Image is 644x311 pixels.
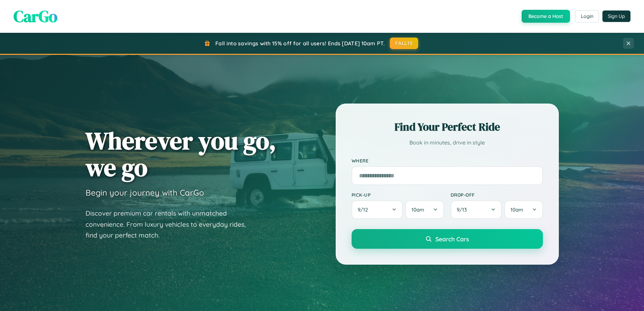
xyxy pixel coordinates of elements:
[86,208,255,241] p: Discover premium car rentals with unmatched convenience. From luxury vehicles to everyday rides, ...
[602,10,630,22] button: Sign Up
[504,200,543,219] button: 10am
[575,10,599,22] button: Login
[215,40,385,47] span: Fall into savings with 15% off for all users! Ends [DATE] 10am PT.
[352,119,543,134] h2: Find Your Perfect Ride
[457,206,470,213] span: 9 / 13
[86,187,204,198] h3: Begin your journey with CarGo
[510,206,523,213] span: 10am
[358,206,371,213] span: 9 / 12
[86,127,276,181] h1: Wherever you go, we go
[435,235,469,243] span: Search Cars
[352,138,543,148] p: Book in minutes, drive in style
[451,192,543,198] label: Drop-off
[451,200,502,219] button: 9/13
[352,229,543,249] button: Search Cars
[14,5,57,27] span: CarGo
[390,38,418,49] button: FALL15
[522,10,570,23] button: Become a Host
[411,206,424,213] span: 10am
[405,200,444,219] button: 10am
[352,158,543,163] label: Where
[352,192,444,198] label: Pick-up
[352,200,403,219] button: 9/12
